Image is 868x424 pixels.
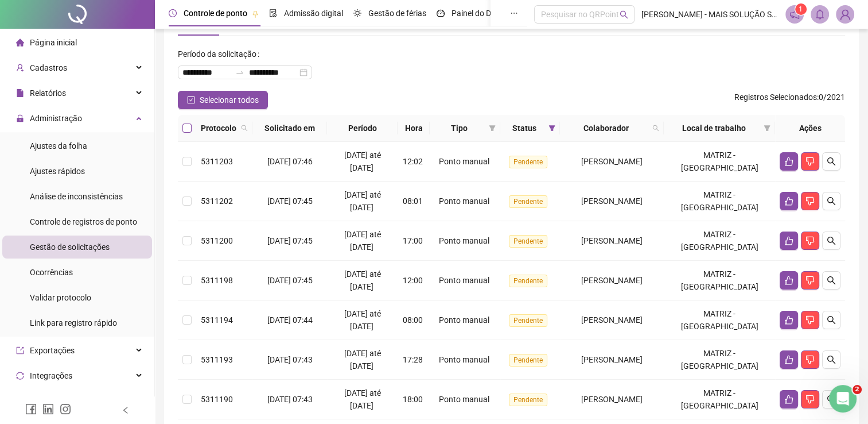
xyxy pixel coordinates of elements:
span: search [827,276,836,285]
span: Pendente [509,195,547,208]
span: filter [489,125,496,132]
span: dislike [805,157,815,166]
span: [DATE] 07:43 [267,395,313,404]
span: bell [815,9,825,20]
span: Pendente [509,275,547,287]
span: [DATE] 07:44 [267,315,313,325]
span: 5311190 [201,395,233,404]
span: clock-circle [169,9,177,17]
span: dislike [805,196,815,206]
span: [PERSON_NAME] [581,395,643,404]
span: search [241,125,248,132]
span: linkedin [42,403,54,415]
span: Ponto manual [439,196,489,206]
span: Painel do DP [451,9,496,18]
span: swap-right [235,68,244,77]
span: pushpin [252,10,259,17]
span: 1 [799,5,803,13]
span: [DATE] até [DATE] [344,190,381,212]
span: [PERSON_NAME] [581,236,643,245]
span: Tipo [434,122,484,134]
span: [DATE] até [DATE] [344,230,381,252]
span: search [827,236,836,245]
span: Ponto manual [439,276,489,285]
span: 5311200 [201,236,233,245]
td: MATRIZ - [GEOGRAPHIC_DATA] [664,142,775,182]
span: sun [353,9,361,17]
span: like [784,355,793,364]
span: Ajustes da folha [30,141,87,151]
span: user-add [16,64,24,72]
span: 08:00 [403,315,423,325]
td: MATRIZ - [GEOGRAPHIC_DATA] [664,340,775,380]
span: Protocolo [201,122,236,134]
span: filter [546,120,558,137]
span: Controle de registros de ponto [30,217,137,226]
span: 08:01 [403,196,423,206]
span: Selecionar todos [200,94,259,106]
span: Administração [30,114,82,123]
span: 5311198 [201,276,233,285]
span: Status [505,122,544,134]
span: 5311203 [201,157,233,166]
span: search [650,120,661,137]
span: Validar protocolo [30,293,91,302]
span: Pendente [509,235,547,248]
span: Controle de ponto [184,9,247,18]
span: [DATE] até [DATE] [344,151,381,172]
span: Análise de inconsistências [30,192,123,201]
span: 18:00 [403,395,423,404]
sup: 1 [795,3,807,15]
span: like [784,196,793,206]
span: Gestão de solicitações [30,242,110,252]
span: like [784,236,793,245]
span: dashboard [437,9,445,17]
span: Ponto manual [439,157,489,166]
td: MATRIZ - [GEOGRAPHIC_DATA] [664,221,775,261]
span: filter [486,120,498,137]
span: [DATE] 07:46 [267,157,313,166]
span: dislike [805,276,815,285]
span: [DATE] 07:45 [267,276,313,285]
span: facebook [25,403,37,415]
span: search [827,315,836,325]
span: Página inicial [30,38,77,47]
td: MATRIZ - [GEOGRAPHIC_DATA] [664,261,775,300]
span: Integrações [30,371,72,380]
span: 17:28 [403,355,423,364]
span: Local de trabalho [668,122,759,134]
span: Relatórios [30,88,66,98]
th: Hora [398,115,430,142]
span: dislike [805,395,815,404]
span: [DATE] 07:45 [267,196,313,206]
span: Pendente [509,394,547,406]
span: search [827,395,836,404]
span: [PERSON_NAME] [581,355,643,364]
span: instagram [60,403,71,415]
span: like [784,395,793,404]
span: file [16,89,24,97]
span: search [620,10,628,19]
span: [PERSON_NAME] [581,157,643,166]
span: 12:02 [403,157,423,166]
span: [DATE] 07:43 [267,355,313,364]
span: [PERSON_NAME] [581,196,643,206]
span: lock [16,114,24,122]
td: MATRIZ - [GEOGRAPHIC_DATA] [664,300,775,340]
span: export [16,346,24,354]
span: dislike [805,355,815,364]
label: Período da solicitação [178,45,264,63]
span: : 0 / 2021 [734,91,845,109]
span: check-square [187,96,195,104]
span: notification [789,9,800,20]
span: Colaborador [565,122,648,134]
span: 17:00 [403,236,423,245]
span: [DATE] até [DATE] [344,388,381,410]
span: [PERSON_NAME] [581,315,643,325]
span: [DATE] até [DATE] [344,269,381,291]
span: Ponto manual [439,315,489,325]
span: file-done [269,9,277,17]
img: 2409 [836,6,854,23]
span: Ajustes rápidos [30,167,85,176]
span: ellipsis [510,9,518,17]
